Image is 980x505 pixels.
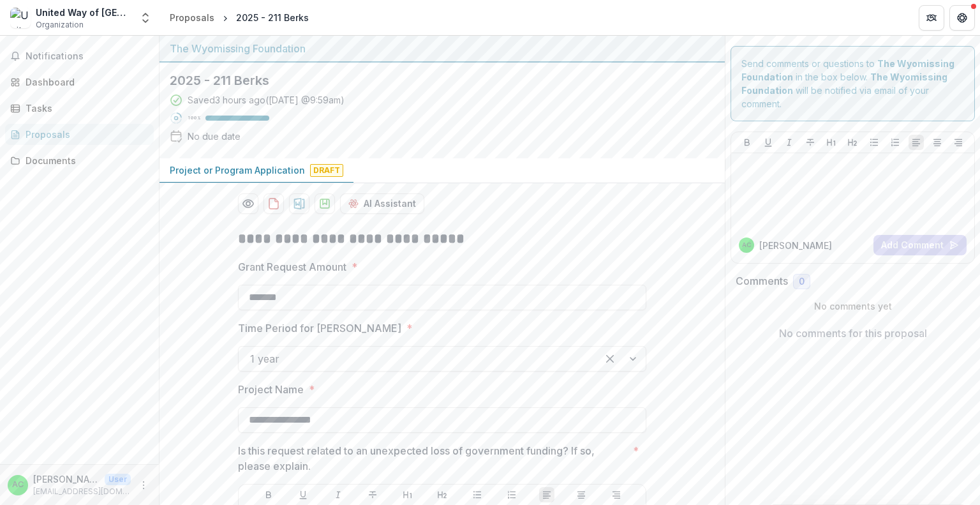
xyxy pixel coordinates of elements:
[170,11,214,24] div: Proposals
[873,235,967,255] button: Add Comment
[170,73,694,88] h2: 2025 - 211 Berks
[26,102,144,115] div: Tasks
[400,487,415,502] button: Heading 1
[609,487,624,502] button: Align Right
[736,299,970,313] p: No comments yet
[779,326,927,341] p: No comments for this proposal
[10,8,31,28] img: United Way of Berks County
[295,487,311,502] button: Underline
[238,320,401,336] p: Time Period for [PERSON_NAME]
[5,98,154,119] a: Tasks
[949,5,975,31] button: Get Help
[264,193,284,214] button: download-proposal
[315,193,335,214] button: download-proposal
[5,150,154,171] a: Documents
[5,72,154,93] a: Dashboard
[742,242,751,248] div: Ashley Chambers
[909,135,924,150] button: Align Left
[238,259,346,275] p: Grant Request Amount
[470,487,485,502] button: Bullet List
[951,135,966,150] button: Align Right
[887,135,903,150] button: Ordered List
[504,487,519,502] button: Ordered List
[365,487,380,502] button: Strike
[782,135,797,150] button: Italicize
[238,443,628,474] p: Is this request related to an unexpected loss of government funding? If so, please explain.
[26,154,144,167] div: Documents
[188,130,241,143] div: No due date
[36,19,84,31] span: Organization
[824,135,839,150] button: Heading 1
[136,478,151,493] button: More
[289,193,309,214] button: download-proposal
[759,239,832,252] p: [PERSON_NAME]
[731,46,975,121] div: Send comments or questions to in the box below. will be notified via email of your comment.
[845,135,860,150] button: Heading 2
[340,193,424,214] button: AI Assistant
[761,135,776,150] button: Underline
[137,5,154,31] button: Open entity switcher
[739,135,755,150] button: Bold
[799,276,805,287] span: 0
[165,8,219,27] a: Proposals
[866,135,882,150] button: Bullet List
[188,114,200,123] p: 100 %
[165,8,314,27] nav: breadcrumb
[170,163,305,177] p: Project or Program Application
[105,474,131,485] p: User
[26,75,144,89] div: Dashboard
[238,193,258,214] button: Preview 16b3ad97-2d55-4246-9d2a-70c8e208d9ba-0.pdf
[12,481,24,489] div: Ashley Chambers
[574,487,589,502] button: Align Center
[5,124,154,145] a: Proposals
[930,135,945,150] button: Align Center
[434,487,450,502] button: Heading 2
[600,349,620,369] div: Clear selected options
[236,11,309,24] div: 2025 - 211 Berks
[261,487,276,502] button: Bold
[33,486,131,497] p: [EMAIL_ADDRESS][DOMAIN_NAME]
[238,382,304,397] p: Project Name
[26,128,144,141] div: Proposals
[26,51,149,62] span: Notifications
[310,164,343,177] span: Draft
[188,93,345,107] div: Saved 3 hours ago ( [DATE] @ 9:59am )
[330,487,346,502] button: Italicize
[736,275,788,287] h2: Comments
[539,487,554,502] button: Align Left
[36,6,131,19] div: United Way of [GEOGRAPHIC_DATA]
[919,5,944,31] button: Partners
[170,41,715,56] div: The Wyomissing Foundation
[33,472,100,486] p: [PERSON_NAME]
[5,46,154,66] button: Notifications
[803,135,818,150] button: Strike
